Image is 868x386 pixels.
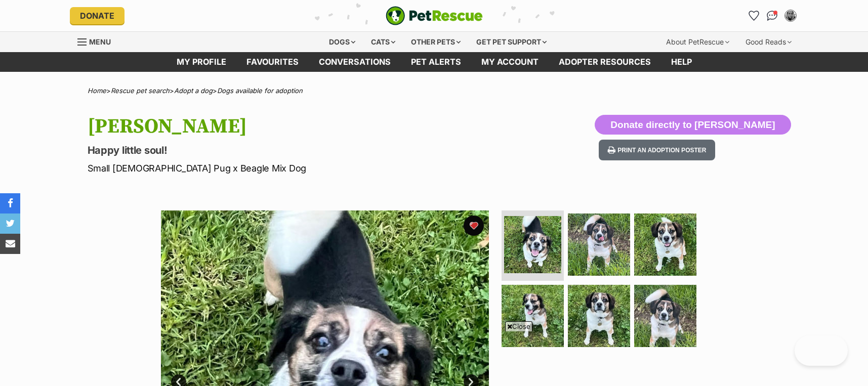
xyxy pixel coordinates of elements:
[174,87,213,95] a: Adopt a dog
[502,285,564,347] img: Photo of Cecilia
[77,32,118,50] a: Menu
[88,161,516,175] p: Small [DEMOGRAPHIC_DATA] Pug x Beagle Mix Dog
[386,6,483,25] img: logo-e224e6f780fb5917bec1dbf3a21bbac754714ae5b6737aabdf751b685950b380.svg
[88,115,516,138] h1: [PERSON_NAME]
[401,52,471,72] a: Pet alerts
[634,285,696,347] img: Photo of Cecilia
[661,52,702,72] a: Help
[309,52,401,72] a: conversations
[217,87,303,95] a: Dogs available for adoption
[88,87,106,95] a: Home
[568,285,630,347] img: Photo of Cecilia
[404,32,468,52] div: Other pets
[469,32,554,52] div: Get pet support
[746,8,762,24] a: Favourites
[464,216,484,236] button: favourite
[549,52,661,72] a: Adopter resources
[505,321,532,331] span: Close
[504,216,561,273] img: Photo of Cecilia
[767,11,777,21] img: chat-41dd97257d64d25036548639549fe6c8038ab92f7586957e7f3b1b290dea8141.svg
[764,8,780,24] a: Conversations
[782,8,799,24] button: My account
[364,32,402,52] div: Cats
[70,7,125,24] a: Donate
[795,335,848,366] iframe: Help Scout Beacon - Open
[659,32,736,52] div: About PetRescue
[599,140,715,160] button: Print an adoption poster
[595,115,791,135] button: Donate directly to [PERSON_NAME]
[322,32,362,52] div: Dogs
[786,11,796,21] img: Michelle profile pic
[471,52,549,72] a: My account
[746,8,799,24] ul: Account quick links
[568,213,630,276] img: Photo of Cecilia
[236,52,309,72] a: Favourites
[634,213,696,276] img: Photo of Cecilia
[167,52,236,72] a: My profile
[62,87,806,95] div: > > >
[189,335,680,381] iframe: Advertisement
[111,87,170,95] a: Rescue pet search
[88,143,516,157] p: Happy little soul!
[386,6,483,25] a: PetRescue
[738,32,799,52] div: Good Reads
[89,37,111,46] span: Menu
